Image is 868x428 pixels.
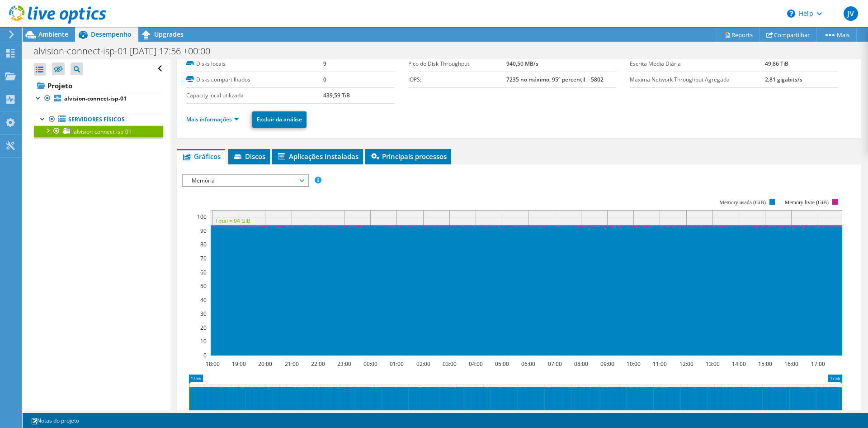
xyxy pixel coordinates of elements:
b: 9 [323,60,326,67]
span: Ambiente [38,30,68,38]
label: Disks compartilhados [186,75,323,84]
a: Compartilhar [759,28,817,42]
text: 18:00 [206,360,220,368]
text: 20 [200,324,207,332]
text: 11:00 [653,360,667,368]
a: Reports [717,28,760,42]
a: alvision-connect-isp-01 [34,93,163,105]
a: Mais informações [186,115,239,123]
a: alvision-connect-isp-01 [34,125,163,137]
text: 30 [200,310,207,317]
label: Capacity local utilizada [186,91,323,100]
text: 19:00 [232,360,246,368]
text: 22:00 [311,360,325,368]
text: Total = 94 GiB [215,217,250,225]
text: 21:00 [285,360,299,368]
label: Pico de Disk Throughput [408,59,506,68]
text: 08:00 [574,360,588,368]
span: Gráficos [182,152,221,161]
b: 49,86 TiB [765,60,788,67]
svg: \n [787,10,795,18]
h1: alvision-connect-isp-01 [DATE] 17:56 +00:00 [29,46,224,56]
text: Memory livre (GiB) [785,199,829,206]
text: 17:00 [811,360,825,368]
text: 10 [200,337,207,345]
text: 23:00 [337,360,351,368]
label: Escrita Média Diária [630,59,765,68]
text: 80 [200,240,207,248]
text: 06:00 [521,360,535,368]
text: 20:00 [258,360,272,368]
b: 7235 no máximo, 95º percentil = 5802 [506,76,604,83]
text: 00:00 [363,360,377,368]
text: 60 [200,269,207,276]
b: 439,59 TiB [323,91,350,99]
text: 03:00 [443,360,457,368]
span: alvision-connect-isp-01 [74,128,132,135]
label: Disks locais [186,59,323,68]
span: Discos [233,152,265,161]
text: 50 [200,282,207,290]
text: 01:00 [390,360,404,368]
span: Principais processos [370,152,447,161]
text: 02:00 [416,360,430,368]
a: Notas do projeto [24,415,85,426]
text: 12:00 [679,360,693,368]
b: 0 [323,76,326,83]
b: 2,81 gigabits/s [765,76,802,83]
text: 09:00 [600,360,614,368]
text: 70 [200,255,207,262]
span: Memória [187,175,303,186]
text: 90 [200,227,207,235]
a: Excluir da análise [252,111,307,128]
text: 10:00 [627,360,641,368]
text: 16:00 [784,360,798,368]
text: 100 [197,213,207,221]
text: 0 [203,351,207,359]
b: 940,50 MB/s [506,60,538,67]
text: 13:00 [706,360,720,368]
a: Servidores físicos [34,114,163,125]
span: Desempenho [91,30,132,38]
span: Aplicações Instaladas [277,152,359,161]
text: 40 [200,296,207,304]
a: Projeto [34,78,163,93]
span: Upgrades [154,30,184,38]
span: JV [844,6,858,21]
a: Mais [816,28,857,42]
text: 15:00 [758,360,772,368]
text: Memory usada (GiB) [720,199,766,206]
text: 14:00 [732,360,746,368]
text: 04:00 [469,360,483,368]
b: alvision-connect-isp-01 [64,95,127,102]
label: Maxima Network Throughput Agregada [630,75,765,84]
text: 05:00 [495,360,509,368]
text: 07:00 [548,360,562,368]
label: IOPS: [408,75,506,84]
